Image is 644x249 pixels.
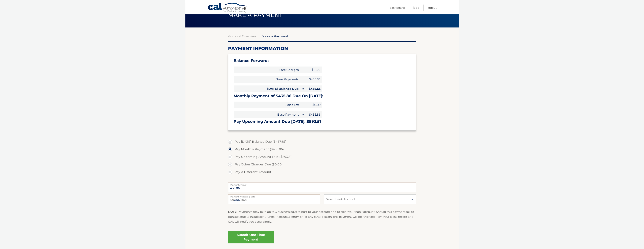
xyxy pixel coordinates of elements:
[305,85,322,92] span: $457.65
[259,34,260,38] span: |
[228,182,416,186] label: Payment Amount
[228,168,416,176] label: Pay A Different Amount
[301,111,305,118] span: +
[234,94,411,98] h3: Monthly Payment of $435.86 Due On [DATE]:
[228,182,416,192] input: Payment Amount
[234,102,301,108] span: Sales Tax:
[413,5,419,11] a: FAQ's
[427,5,437,11] a: Logout
[305,76,322,83] span: $435.86
[234,67,301,73] span: Late Charges:
[234,119,411,124] h3: Pay Upcoming Amount Due [DATE]: $893.51
[305,111,322,118] span: $435.86
[301,67,305,73] span: +
[305,67,322,73] span: $21.79
[390,5,405,11] a: Dashboard
[228,12,283,19] span: Make a Payment
[228,153,416,161] label: Pay Upcoming Amount Due ($893.51)
[234,58,411,63] h3: Balance Forward:
[228,194,320,204] input: Payment Date
[301,85,305,92] span: =
[228,210,236,214] strong: NOTE
[301,76,305,83] span: +
[228,34,257,38] a: Account Overview
[228,231,274,243] a: Submit One Time Payment
[228,138,416,146] label: Pay [DATE] Balance Due ($457.65)
[208,2,247,13] a: Cal Automotive
[234,111,301,118] span: Base Payment:
[228,194,320,197] label: Payment Processing Date
[305,102,322,108] span: $0.00
[228,161,416,168] label: Pay Other Charges Due ($0.00)
[228,209,416,224] p: : Payments may take up to 3 business days to post to your account and to clear your bank account....
[301,102,305,108] span: +
[262,34,288,38] span: Make a Payment
[228,146,416,153] label: Pay Monthly Payment ($435.86)
[228,46,416,51] h2: Payment Information
[234,76,301,83] span: Base Payments:
[234,85,301,92] span: [DATE] Balance Due:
